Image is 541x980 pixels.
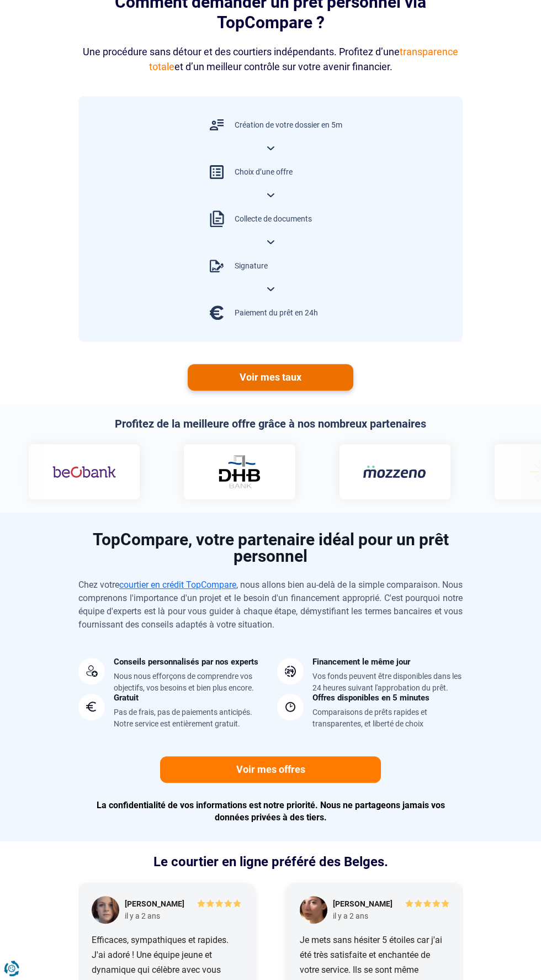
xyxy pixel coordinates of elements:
[312,671,463,694] div: Vos fonds peuvent être disponibles dans les 24 heures suivant l'approbation du prêt.
[235,308,318,319] div: Paiement du prêt en 24h
[235,214,312,225] div: Collecte de documents
[78,578,463,631] p: Chez votre , nous allons bien au-delà de la simple comparaison. Nous comprenons l'importance d'un...
[78,854,463,870] h2: Le courtier en ligne préféré des Belges.
[362,465,426,478] img: Mozzeno
[333,899,393,910] div: [PERSON_NAME]
[235,167,293,178] div: Choix d’une offre
[197,899,241,908] img: 5/5
[405,899,449,908] img: 5/5
[235,120,342,131] div: Création de votre dossier en 5m
[125,899,184,910] div: [PERSON_NAME]
[160,756,381,783] a: Voir mes offres
[125,911,160,921] div: il y a 2 ans
[149,46,459,72] span: transparence totale
[114,707,264,730] div: Pas de frais, pas de paiements anticipés. Notre service est entièrement gratuit.
[114,694,139,702] div: Gratuit
[114,658,258,666] div: Conseils personnalisés par nos experts
[312,707,463,730] div: Comparaisons de prêts rapides et transparentes, et liberté de choix
[312,694,429,702] div: Offres disponibles en 5 minutes
[235,261,268,272] div: Signature
[216,455,261,488] img: DHB Bank
[78,417,463,430] h2: Profitez de la meilleure offre grâce à nos nombreux partenaires
[52,456,115,488] img: Beobank
[312,658,410,666] div: Financement le même jour
[78,799,463,824] p: La confidentialité de vos informations est notre priorité. Nous ne partageons jamais vos données ...
[333,911,368,921] div: il y a 2 ans
[114,671,264,694] div: Nous nous efforçons de comprendre vos objectifs, vos besoins et bien plus encore.
[188,364,353,391] a: Voir mes taux
[78,44,463,74] div: Une procédure sans détour et des courtiers indépendants. Profitez d’une et d’un meilleur contrôle...
[119,579,236,590] a: courtier en crédit TopCompare
[78,531,463,565] h2: TopCompare, votre partenaire idéal pour un prêt personnel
